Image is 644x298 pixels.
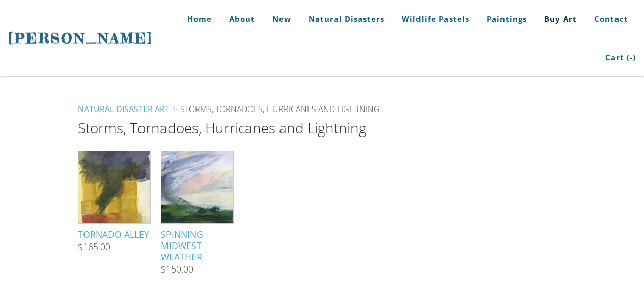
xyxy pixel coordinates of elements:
[161,265,193,274] div: $150.00
[180,103,380,115] span: Storms, Tornadoes, Hurricanes and Lightning
[78,151,151,240] a: Tornado alley
[78,242,110,252] div: $165.00
[630,52,633,62] span: -
[78,229,151,240] div: Tornado alley
[149,151,246,223] img: s334435911736366985_p457_i1_w900.jpeg
[170,103,180,115] span: >
[161,151,234,262] a: Spinning Midwest Weather
[8,29,153,48] a: [PERSON_NAME]
[78,103,170,115] a: Natural Disaster Art
[8,30,153,47] span: [PERSON_NAME]
[78,137,150,238] img: s334435911736366985_p286_i1_w640.jpeg
[598,38,636,76] a: Cart (-)
[78,121,567,135] h2: Storms, Tornadoes, Hurricanes and Lightning
[161,229,234,262] div: Spinning Midwest Weather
